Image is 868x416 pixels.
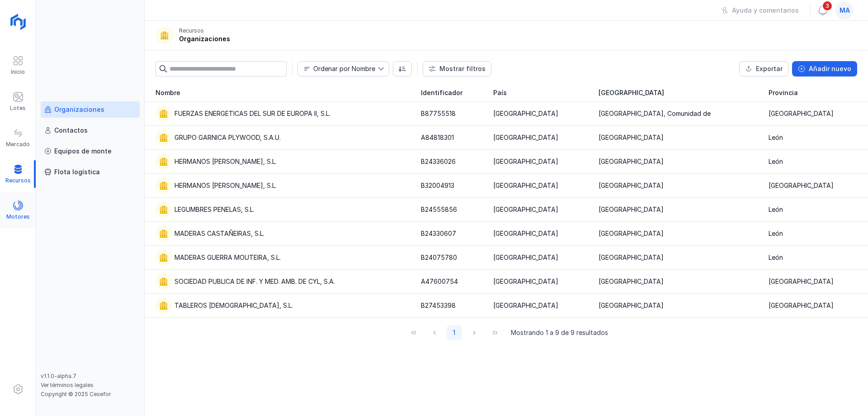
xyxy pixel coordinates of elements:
div: Organizaciones [54,105,104,114]
span: Identificador [421,88,462,97]
a: Contactos [41,122,140,139]
a: Flota logística [41,164,140,180]
span: Nombre [156,88,180,97]
div: [GEOGRAPHIC_DATA] [493,277,558,286]
a: Organizaciones [41,101,140,118]
div: SOCIEDAD PUBLICA DE INF. Y MED. AMB. DE CYL, S.A. [175,277,335,286]
div: [GEOGRAPHIC_DATA] [493,229,558,238]
span: Mostrando 1 a 9 de 9 resultados [511,328,608,337]
a: Equipos de monte [41,143,140,159]
div: HERMANOS [PERSON_NAME], S.L. [175,181,277,190]
div: [GEOGRAPHIC_DATA] [493,205,558,214]
div: B24330607 [421,229,456,238]
div: [GEOGRAPHIC_DATA] [493,133,558,142]
div: Recursos [179,27,204,34]
div: B24336026 [421,157,456,166]
div: Ayuda y comentarios [732,6,799,15]
div: [GEOGRAPHIC_DATA] [599,277,664,286]
div: B24555856 [421,205,457,214]
div: [GEOGRAPHIC_DATA] [599,229,664,238]
div: León [769,205,783,214]
div: A47600754 [421,277,458,286]
div: [GEOGRAPHIC_DATA] [599,253,664,262]
div: Flota logística [54,167,100,177]
div: A84818301 [421,133,454,142]
div: [GEOGRAPHIC_DATA] [493,301,558,310]
div: [GEOGRAPHIC_DATA] [599,205,664,214]
div: Inicio [11,68,25,76]
div: León [769,133,783,142]
div: LEGUMBRES PENELAS, S.L. [175,205,255,214]
div: [GEOGRAPHIC_DATA] [599,301,664,310]
div: B87755518 [421,109,456,118]
div: [GEOGRAPHIC_DATA] [493,253,558,262]
div: [GEOGRAPHIC_DATA] [599,133,664,142]
img: logoRight.svg [7,10,29,33]
span: País [493,88,507,97]
span: [GEOGRAPHIC_DATA] [599,88,664,97]
div: GRUPO GARNICA PLYWOOD, S.A.U. [175,133,281,142]
div: Mercado [6,141,30,148]
div: Contactos [54,126,88,135]
div: Organizaciones [179,34,230,43]
div: [GEOGRAPHIC_DATA] [599,157,664,166]
button: Mostrar filtros [423,61,491,77]
button: Page 1 [447,325,462,340]
div: [GEOGRAPHIC_DATA] [769,109,834,118]
div: Motores [6,213,30,220]
div: TABLEROS [DEMOGRAPHIC_DATA], S.L. [175,301,293,310]
div: León [769,157,783,166]
button: Exportar [739,61,788,77]
div: B32004913 [421,181,454,190]
div: [GEOGRAPHIC_DATA] [493,181,558,190]
div: MADERAS CASTAÑEIRAS, S.L. [175,229,264,238]
span: Nombre [298,62,378,76]
a: Ver términos legales [41,382,94,388]
div: [GEOGRAPHIC_DATA] [769,181,834,190]
div: León [769,229,783,238]
div: Ordenar por Nombre [313,66,375,72]
div: [GEOGRAPHIC_DATA] [599,181,664,190]
div: Mostrar filtros [439,64,486,73]
div: B27453398 [421,301,456,310]
div: Añadir nuevo [809,64,851,73]
div: v1.1.0-alpha.7 [41,373,140,380]
div: Copyright © 2025 Cesefor [41,391,140,398]
span: ma [840,6,850,15]
div: [GEOGRAPHIC_DATA], Comunidad de [599,109,711,118]
button: Añadir nuevo [792,61,857,77]
div: FUERZAS ENERGETICAS DEL SUR DE EUROPA II, S.L. [175,109,330,118]
div: [GEOGRAPHIC_DATA] [769,301,834,310]
div: [GEOGRAPHIC_DATA] [493,157,558,166]
button: Ayuda y comentarios [715,3,805,18]
div: Lotes [10,105,26,112]
div: B24075780 [421,253,457,262]
span: Provincia [769,88,798,97]
div: León [769,253,783,262]
div: Exportar [756,64,783,73]
div: [GEOGRAPHIC_DATA] [493,109,558,118]
div: HERMANOS [PERSON_NAME], S.L. [175,157,277,166]
div: MADERAS GUERRA MOUTEIRA, S.L. [175,253,281,262]
span: 3 [822,0,833,11]
div: Equipos de monte [54,147,112,156]
div: [GEOGRAPHIC_DATA] [769,277,834,286]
